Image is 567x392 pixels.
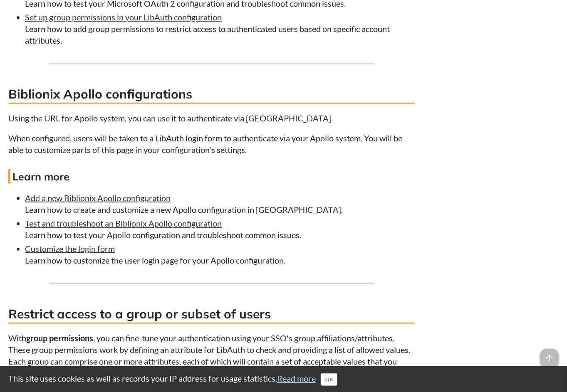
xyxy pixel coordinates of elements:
a: Customize the login form [25,244,115,254]
li: Learn how to customize the user login page for your Apollo configuration. [25,243,415,266]
p: When configured, users will be taken to a LibAuth login form to authenticate via your Apollo syst... [8,132,415,155]
button: Close [321,373,337,386]
a: Add a new Biblionix Apollo configuration [25,193,171,203]
h4: Learn more [8,169,415,184]
li: Learn how to add group permissions to restrict access to authenticated users based on specific ac... [25,11,415,46]
h3: Restrict access to a group or subset of users [8,305,415,324]
p: Using the URL for Apollo system, you can use it to authenticate via [GEOGRAPHIC_DATA]. [8,112,415,124]
span: arrow_upward [540,349,559,367]
strong: group permissions [26,333,93,343]
a: arrow_upward [540,350,559,360]
li: Learn how to test your Apollo configuration and troubleshoot common issues. [25,217,415,241]
li: Learn how to create and customize a new Apollo configuration in [GEOGRAPHIC_DATA]. [25,192,415,215]
p: With , you can fine-tune your authentication using your SSO's group affiliations/attributes. Thes... [8,332,415,379]
a: Read more [277,373,316,383]
a: Set up group permissions in your LibAuth configuration [25,12,222,22]
a: Test and troubleshoot an Biblionix Apollo configuration [25,218,222,228]
h3: Biblionix Apollo configurations [8,85,415,104]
